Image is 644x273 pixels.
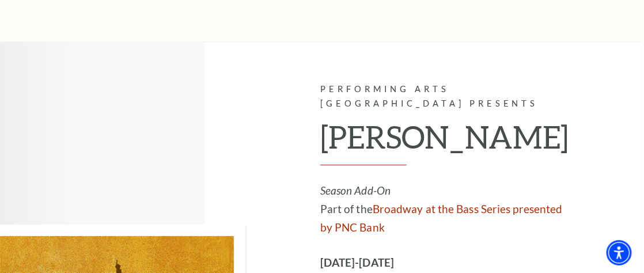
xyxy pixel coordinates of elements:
[320,202,563,234] a: Broadway at the Bass Series presented by PNC Bank
[607,240,632,266] div: Accessibility Menu
[320,256,394,269] strong: [DATE]-[DATE]
[320,118,569,165] h2: [PERSON_NAME]
[320,181,569,237] p: Part of the
[320,82,569,111] p: Performing Arts [GEOGRAPHIC_DATA] Presents
[320,184,391,197] em: Season Add-On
